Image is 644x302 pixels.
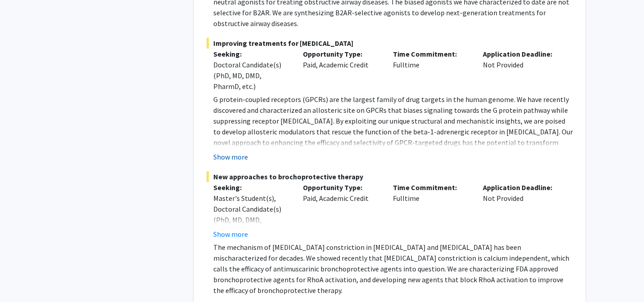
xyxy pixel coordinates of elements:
[213,49,290,59] p: Seeking:
[386,49,476,92] div: Fulltime
[296,49,386,92] div: Paid, Academic Credit
[476,182,566,240] div: Not Provided
[483,182,559,193] p: Application Deadline:
[296,182,386,240] div: Paid, Academic Credit
[483,49,559,59] p: Application Deadline:
[303,182,379,193] p: Opportunity Type:
[393,49,469,59] p: Time Commitment:
[213,182,290,193] p: Seeking:
[213,59,290,92] div: Doctoral Candidate(s) (PhD, MD, DMD, PharmD, etc.)
[386,182,476,240] div: Fulltime
[303,49,379,59] p: Opportunity Type:
[207,38,573,49] span: Improving treatments for [MEDICAL_DATA]
[213,94,573,159] p: G protein-coupled receptors (GPCRs) are the largest family of drug targets in the human genome. W...
[213,151,248,162] button: Show more
[7,262,38,295] iframe: Chat
[207,171,573,182] span: New approaches to brochoprotective therapy
[213,242,573,296] p: The mechanism of [MEDICAL_DATA] constriction in [MEDICAL_DATA] and [MEDICAL_DATA] has been mischa...
[213,229,248,240] button: Show more
[213,193,290,236] div: Master's Student(s), Doctoral Candidate(s) (PhD, MD, DMD, PharmD, etc.)
[476,49,566,92] div: Not Provided
[393,182,469,193] p: Time Commitment:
